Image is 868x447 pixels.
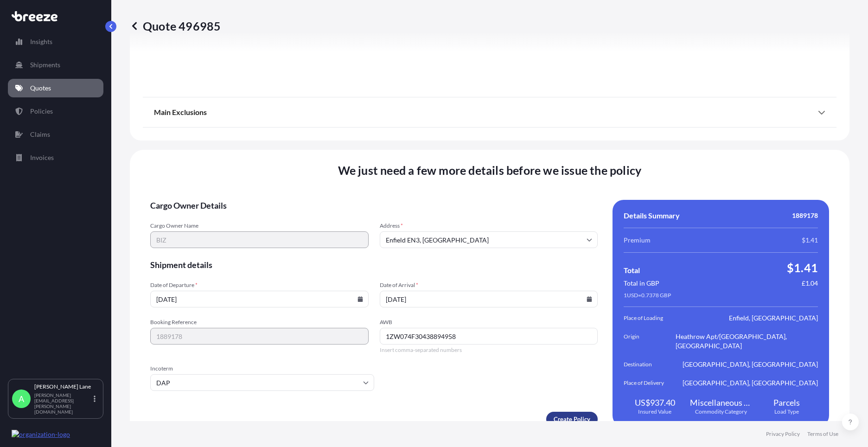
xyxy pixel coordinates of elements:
[774,408,799,415] span: Load Type
[150,365,374,372] span: Incoterm
[624,313,676,323] span: Place of Loading
[150,200,598,211] span: Cargo Owner Details
[8,32,103,51] a: Insights
[380,346,598,354] span: Insert comma-separated numbers
[154,101,825,123] div: Main Exclusions
[150,319,369,326] span: Booking Reference
[130,19,221,33] p: Quote 496985
[683,378,818,388] span: [GEOGRAPHIC_DATA], [GEOGRAPHIC_DATA]
[802,236,818,245] span: $1.41
[546,412,598,427] button: Create Policy
[8,125,103,144] a: Claims
[154,108,207,117] span: Main Exclusions
[380,291,598,307] input: dd/mm/yyyy
[19,394,24,403] span: A
[8,79,103,97] a: Quotes
[150,328,369,345] input: Your internal reference
[30,107,53,116] p: Policies
[676,332,818,351] span: Heathrow Apt/[GEOGRAPHIC_DATA], [GEOGRAPHIC_DATA]
[624,266,640,275] span: Total
[150,291,369,307] input: dd/mm/yyyy
[380,231,598,248] input: Cargo owner address
[624,279,659,288] span: Total in GBP
[792,211,818,220] span: 1889178
[635,397,675,408] span: US$937.40
[12,430,70,439] img: organization-logo
[8,102,103,121] a: Policies
[34,383,92,390] p: [PERSON_NAME] Lane
[807,430,838,438] a: Terms of Use
[30,60,60,70] p: Shipments
[766,430,800,438] a: Privacy Policy
[8,148,103,167] a: Invoices
[150,374,374,391] input: Select...
[338,163,642,178] span: We just need a few more details before we issue the policy
[773,397,800,408] span: Parcels
[150,259,598,270] span: Shipment details
[150,222,369,230] span: Cargo Owner Name
[624,332,676,351] span: Origin
[624,378,676,388] span: Place of Delivery
[34,392,92,415] p: [PERSON_NAME][EMAIL_ADDRESS][PERSON_NAME][DOMAIN_NAME]
[624,360,676,369] span: Destination
[787,260,818,275] span: $1.41
[690,397,752,408] span: Miscellaneous Manufactured Articles
[30,83,51,93] p: Quotes
[380,281,598,289] span: Date of Arrival
[624,211,680,220] span: Details Summary
[30,153,54,162] p: Invoices
[30,130,50,139] p: Claims
[624,236,651,245] span: Premium
[380,222,598,230] span: Address
[638,408,671,415] span: Insured Value
[554,415,590,424] p: Create Policy
[8,56,103,74] a: Shipments
[380,319,598,326] span: AWB
[802,279,818,288] span: £1.04
[683,360,818,369] span: [GEOGRAPHIC_DATA], [GEOGRAPHIC_DATA]
[150,281,369,289] span: Date of Departure
[624,292,671,299] span: 1 USD = 0.7378 GBP
[729,313,818,323] span: Enfield, [GEOGRAPHIC_DATA]
[695,408,747,415] span: Commodity Category
[380,328,598,345] input: Number1, number2,...
[30,37,52,46] p: Insights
